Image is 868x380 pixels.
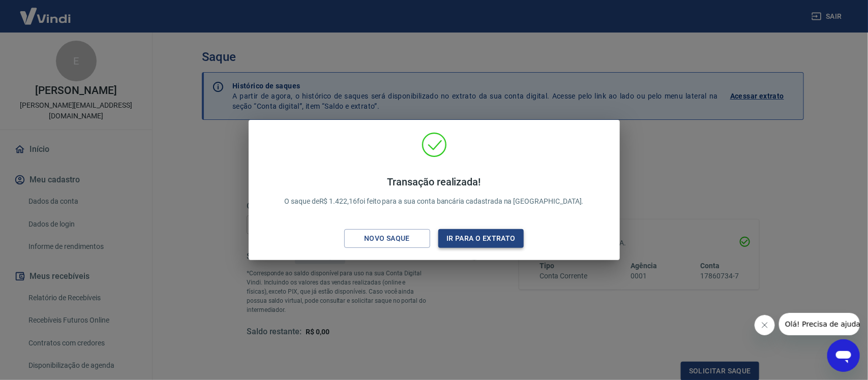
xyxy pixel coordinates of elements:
div: Novo saque [352,232,422,245]
h4: Transação realizada! [284,176,584,188]
span: Olá! Precisa de ajuda? [6,7,85,15]
iframe: Fechar mensagem [755,315,775,335]
button: Ir para o extrato [438,229,524,248]
iframe: Botão para abrir a janela de mensagens [827,339,860,372]
button: Novo saque [344,229,430,248]
p: O saque de R$ 1.422,16 foi feito para a sua conta bancária cadastrada na [GEOGRAPHIC_DATA]. [284,176,584,207]
iframe: Mensagem da empresa [779,313,860,335]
